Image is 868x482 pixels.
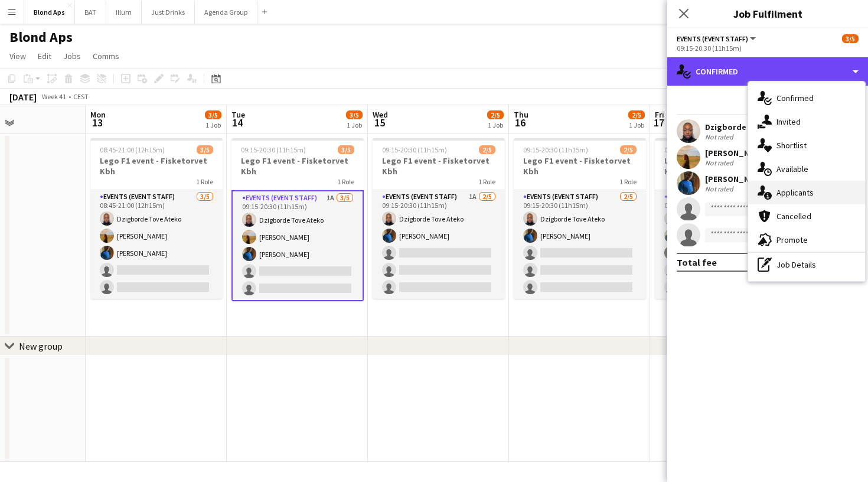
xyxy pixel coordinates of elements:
span: 09:15-20:30 (11h15m) [382,145,447,154]
div: CEST [73,92,89,101]
span: 1 Role [196,177,213,186]
h1: Blond Aps [9,28,73,46]
span: 09:15-20:30 (11h15m) [523,145,588,154]
a: View [5,48,31,64]
app-job-card: 08:45-21:00 (12h15m)3/5Lego F1 event - Fisketorvet Kbh1 RoleEvents (Event Staff)3/508:45-21:00 (1... [90,138,223,299]
div: 09:15-20:30 (11h15m) [677,44,859,53]
button: Agenda Group [195,1,257,24]
span: 09:15-20:30 (11h15m) [664,145,729,154]
button: Just Drinks [142,1,195,24]
app-card-role: Events (Event Staff)3/509:15-20:30 (11h15m)Dzigborde Tove Ateko[PERSON_NAME][PERSON_NAME] [655,190,787,299]
span: 14 [230,116,245,129]
h3: Lego F1 event - Fisketorvet Kbh [514,155,646,177]
div: Total fee [677,256,717,268]
span: 3/5 [338,145,354,154]
span: 3/5 [346,110,363,119]
button: BAT [75,1,106,24]
span: Cancelled [776,211,811,222]
div: Not rated [705,132,736,141]
span: Confirmed [776,93,814,103]
app-job-card: 09:15-20:30 (11h15m)2/5Lego F1 event - Fisketorvet Kbh1 RoleEvents (Event Staff)2/509:15-20:30 (1... [514,138,646,299]
span: 13 [89,116,106,129]
span: Week 41 [39,92,68,101]
h3: Lego F1 event - Fisketorvet Kbh [231,155,364,177]
span: Promote [776,235,808,245]
span: Applicants [776,187,814,198]
span: 1 Role [337,177,354,186]
span: Comms [93,51,119,61]
div: [PERSON_NAME] [705,174,768,184]
span: Thu [514,109,528,120]
app-card-role: Events (Event Staff)3/508:45-21:00 (12h15m)Dzigborde Tove Ateko[PERSON_NAME][PERSON_NAME] [90,190,223,299]
h3: Job Fulfilment [667,6,868,21]
app-job-card: 09:15-20:30 (11h15m)2/5Lego F1 event - Fisketorvet Kbh1 RoleEvents (Event Staff)1A2/509:15-20:30 ... [373,138,505,299]
span: 08:45-21:00 (12h15m) [100,145,165,154]
button: Events (Event Staff) [677,34,758,43]
div: Not rated [705,184,736,193]
div: 1 Job [347,120,362,129]
span: Events (Event Staff) [677,34,748,43]
div: Job Details [748,253,865,276]
div: [DATE] [9,91,37,103]
span: Available [776,164,808,174]
span: Edit [38,51,51,61]
a: Comms [88,48,124,64]
div: Not rated [705,158,736,167]
h3: Lego F1 event - Fisketorvet Kbh [373,155,505,177]
span: 15 [371,116,388,129]
span: 1 Role [619,177,637,186]
div: Dzigborde Tove Ateko [705,122,792,132]
app-card-role: Events (Event Staff)2/509:15-20:30 (11h15m)Dzigborde Tove Ateko[PERSON_NAME] [514,190,646,299]
div: Confirmed [667,57,868,86]
span: Shortlist [776,140,807,151]
span: 2/5 [487,110,504,119]
span: 17 [653,116,664,129]
span: Fri [655,109,664,120]
span: Wed [373,109,388,120]
div: 1 Job [488,120,503,129]
span: Mon [90,109,106,120]
span: Tue [231,109,245,120]
span: View [9,51,26,61]
a: Edit [33,48,56,64]
span: Invited [776,116,801,127]
div: 1 Job [629,120,644,129]
a: Jobs [58,48,86,64]
span: 2/5 [620,145,637,154]
div: 1 Job [205,120,221,129]
button: Illum [106,1,142,24]
app-job-card: 09:15-20:30 (11h15m)3/5Lego F1 event - Fisketorvet Kbh1 RoleEvents (Event Staff)1A3/509:15-20:30 ... [231,138,364,301]
span: 2/5 [479,145,495,154]
h3: Lego F1 event - Fisketorvet Kbh [655,155,787,177]
span: 3/5 [205,110,221,119]
div: New group [19,340,63,352]
app-card-role: Events (Event Staff)1A3/509:15-20:30 (11h15m)Dzigborde Tove Ateko[PERSON_NAME][PERSON_NAME] [231,190,364,301]
span: Jobs [63,51,81,61]
app-job-card: 09:15-20:30 (11h15m)3/5Lego F1 event - Fisketorvet Kbh1 RoleEvents (Event Staff)3/509:15-20:30 (1... [655,138,787,299]
h3: Lego F1 event - Fisketorvet Kbh [90,155,223,177]
span: 3/5 [842,34,859,43]
span: 16 [512,116,528,129]
span: 1 Role [478,177,495,186]
div: [PERSON_NAME] [705,148,768,158]
span: 09:15-20:30 (11h15m) [241,145,306,154]
span: 3/5 [197,145,213,154]
span: 2/5 [628,110,645,119]
button: Blond Aps [24,1,75,24]
app-card-role: Events (Event Staff)1A2/509:15-20:30 (11h15m)Dzigborde Tove Ateko[PERSON_NAME] [373,190,505,299]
